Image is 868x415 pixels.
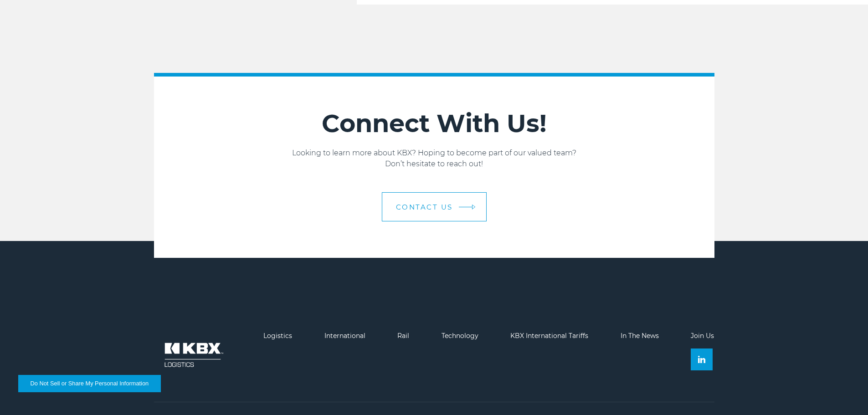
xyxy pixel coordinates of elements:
a: International [324,332,365,340]
a: Rail [397,332,409,340]
a: KBX International Tariffs [510,332,588,340]
h2: Connect With Us! [154,108,714,138]
a: Join Us [691,332,714,340]
img: kbx logo [154,332,231,378]
img: Linkedin [698,356,705,363]
img: arrow [472,205,475,210]
a: In The News [621,332,659,340]
a: Logistics [263,332,292,340]
a: Contact us arrow arrow [382,192,487,221]
a: Technology [442,332,478,340]
span: Contact us [396,204,453,210]
p: Looking to learn more about KBX? Hoping to become part of our valued team? Don’t hesitate to reac... [154,148,714,169]
button: Do Not Sell or Share My Personal Information [18,375,161,392]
